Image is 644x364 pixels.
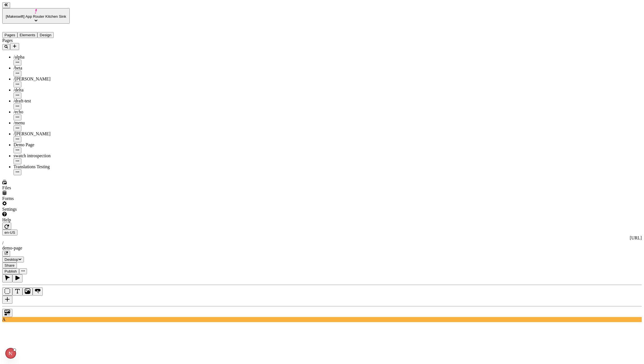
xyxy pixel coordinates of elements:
div: /[PERSON_NAME] [13,131,70,136]
span: Publish [4,269,17,273]
div: Pages [2,38,70,43]
button: Add new [10,43,19,50]
div: /draft-test [13,98,70,104]
button: Open locale picker [2,230,17,235]
div: /menu [13,120,70,125]
div: /alpha [13,55,70,60]
div: Translations Testing [13,164,70,169]
div: Forms [2,196,70,201]
div: Help [2,217,70,223]
div: swatch introspection [13,153,70,158]
div: /echo [13,109,70,114]
button: Box [2,287,12,296]
div: Demo Page [13,142,70,147]
button: Button [33,287,43,296]
div: Files [2,185,70,190]
div: / [2,241,642,246]
button: [Makeswift] App Router Kitchen Sink [2,8,70,24]
button: Share [2,262,17,268]
button: Elements [17,32,38,38]
div: /delta [13,87,70,93]
div: A [2,317,642,322]
div: [URL] [2,235,642,241]
span: [Makeswift] App Router Kitchen Sink [6,14,66,19]
button: Desktop [2,257,24,262]
span: Share [4,263,15,268]
button: Pages [2,32,17,38]
span: Desktop [4,257,18,262]
div: /beta [13,66,70,71]
span: en-US [4,230,15,235]
div: Settings [2,207,70,212]
button: Image [22,287,33,296]
button: Text [12,287,22,296]
button: Design [37,32,54,38]
div: /[PERSON_NAME] [13,77,70,82]
button: Publish [2,268,19,274]
div: demo-page [2,246,642,251]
